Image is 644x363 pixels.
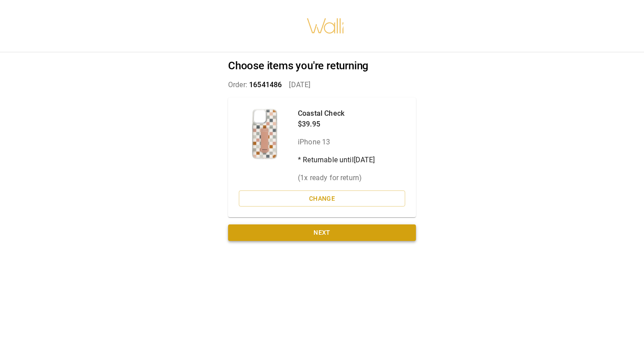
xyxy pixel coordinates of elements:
[228,224,416,241] button: Next
[298,155,375,165] p: * Returnable until [DATE]
[249,80,282,89] span: 16541486
[239,190,405,207] button: Change
[228,80,416,90] p: Order: [DATE]
[298,173,375,183] p: ( 1 x ready for return)
[306,7,345,45] img: walli-inc.myshopify.com
[298,137,375,148] p: iPhone 13
[228,59,416,72] h2: Choose items you're returning
[298,119,375,130] p: $39.95
[298,108,375,119] p: Coastal Check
